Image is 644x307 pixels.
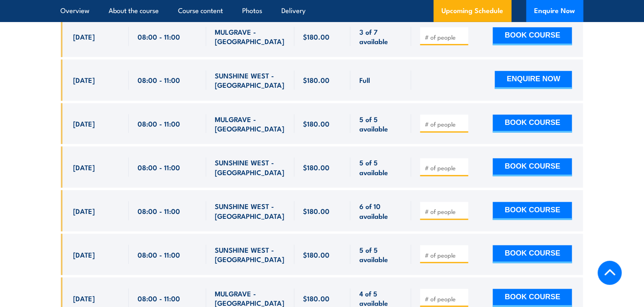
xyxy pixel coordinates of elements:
[493,158,572,176] button: BOOK COURSE
[425,33,466,41] input: # of people
[493,115,572,133] button: BOOK COURSE
[359,201,402,220] span: 6 of 10 available
[493,289,572,307] button: BOOK COURSE
[138,250,180,259] span: 08:00 - 11:00
[425,120,466,128] input: # of people
[303,294,330,303] span: $180.00
[74,250,95,259] span: [DATE]
[303,119,330,128] span: $180.00
[303,75,330,85] span: $180.00
[74,119,95,128] span: [DATE]
[215,245,285,264] span: SUNSHINE WEST - [GEOGRAPHIC_DATA]
[495,71,572,89] button: ENQUIRE NOW
[303,32,330,41] span: $180.00
[74,75,95,85] span: [DATE]
[359,245,402,264] span: 5 of 5 available
[74,162,95,172] span: [DATE]
[425,295,466,303] input: # of people
[425,164,466,172] input: # of people
[359,27,402,46] span: 3 of 7 available
[425,207,466,216] input: # of people
[138,294,180,303] span: 08:00 - 11:00
[215,158,285,177] span: SUNSHINE WEST - [GEOGRAPHIC_DATA]
[359,75,370,85] span: Full
[74,294,95,303] span: [DATE]
[493,245,572,263] button: BOOK COURSE
[138,206,180,216] span: 08:00 - 11:00
[303,206,330,216] span: $180.00
[215,27,285,46] span: MULGRAVE - [GEOGRAPHIC_DATA]
[359,114,402,133] span: 5 of 5 available
[138,32,180,41] span: 08:00 - 11:00
[493,27,572,45] button: BOOK COURSE
[425,251,466,259] input: # of people
[215,201,285,220] span: SUNSHINE WEST - [GEOGRAPHIC_DATA]
[74,32,95,41] span: [DATE]
[138,119,180,128] span: 08:00 - 11:00
[493,202,572,220] button: BOOK COURSE
[215,71,285,90] span: SUNSHINE WEST - [GEOGRAPHIC_DATA]
[138,75,180,85] span: 08:00 - 11:00
[74,206,95,216] span: [DATE]
[303,250,330,259] span: $180.00
[359,158,402,177] span: 5 of 5 available
[215,114,285,133] span: MULGRAVE - [GEOGRAPHIC_DATA]
[303,162,330,172] span: $180.00
[138,162,180,172] span: 08:00 - 11:00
